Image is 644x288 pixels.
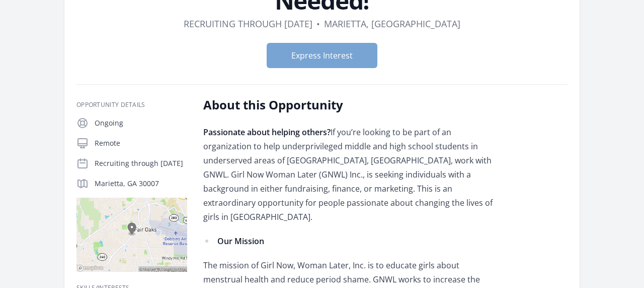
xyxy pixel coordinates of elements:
strong: Our Mission [217,236,264,247]
p: If you’re looking to be part of an organization to help underprivileged middle and high school st... [203,125,498,224]
h2: About this Opportunity [203,97,498,113]
button: Express Interest [267,43,377,68]
p: Remote [95,138,187,148]
dd: Marietta, [GEOGRAPHIC_DATA] [324,17,460,31]
div: • [316,17,320,31]
p: Marietta, GA 30007 [95,179,187,189]
p: Recruiting through [DATE] [95,158,187,168]
dd: Recruiting through [DATE] [184,17,312,31]
img: Map [76,198,187,272]
strong: Passionate about helping others? [203,127,331,138]
p: Ongoing [95,118,187,128]
h3: Opportunity Details [76,101,187,109]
